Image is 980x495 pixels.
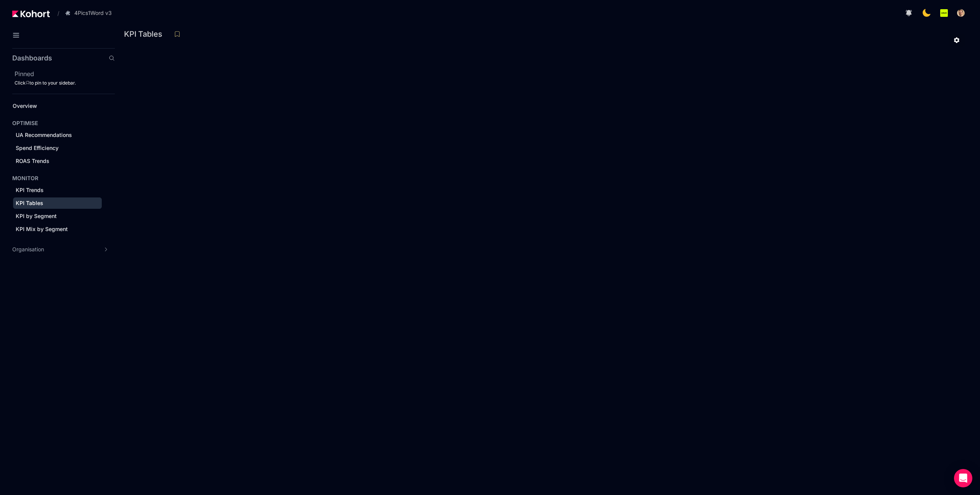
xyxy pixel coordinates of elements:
span: KPI Mix by Segment [16,226,68,232]
span: Overview [13,103,37,109]
a: KPI Tables [13,197,102,209]
span: Spend Efficiency [16,145,59,151]
div: Open Intercom Messenger [954,469,972,487]
img: logo_Lotum_Logo_20240521114851236074.png [940,9,948,17]
span: KPI Trends [16,187,44,193]
span: 4Pics1Word v3 [74,9,112,17]
a: KPI Trends [13,184,102,196]
h3: KPI Tables [124,30,167,38]
button: 4Pics1Word v3 [61,7,120,20]
span: Organisation [12,246,44,253]
a: UA Recommendations [13,129,102,141]
a: ROAS Trends [13,155,102,167]
span: KPI Tables [16,200,43,206]
div: Click to pin to your sidebar. [15,80,115,86]
span: ROAS Trends [16,158,49,164]
h4: MONITOR [12,174,38,182]
a: Spend Efficiency [13,142,102,154]
a: Overview [10,100,102,112]
a: KPI Mix by Segment [13,223,102,235]
a: KPI by Segment [13,210,102,222]
span: KPI by Segment [16,213,57,219]
h2: Dashboards [12,55,52,62]
h4: OPTIMISE [12,119,38,127]
span: / [51,9,59,17]
h2: Pinned [15,69,115,78]
span: UA Recommendations [16,132,72,138]
img: Kohort logo [12,10,50,17]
